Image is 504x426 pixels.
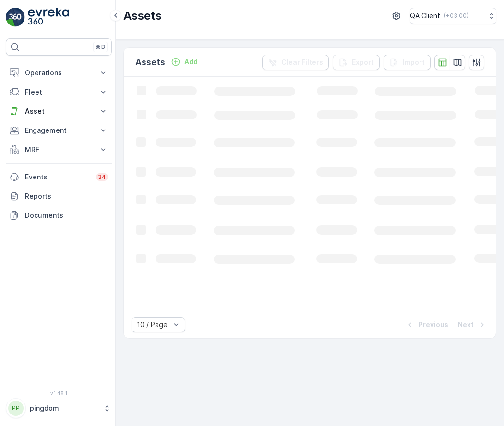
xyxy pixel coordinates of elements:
p: Reports [25,191,108,201]
p: ( +03:00 ) [444,12,468,20]
button: Asset [6,102,112,121]
img: logo_light-DOdMpM7g.png [28,8,69,27]
p: Previous [419,320,448,330]
button: PPpingdom [6,398,112,418]
button: Export [333,55,380,70]
p: Assets [135,56,165,69]
p: Add [184,57,198,67]
p: pingdom [30,403,98,413]
a: Events34 [6,167,112,187]
button: Previous [404,319,449,331]
p: Asset [25,106,93,116]
p: Clear Filters [281,58,323,67]
button: Operations [6,63,112,83]
a: Documents [6,206,112,225]
p: Export [352,58,374,67]
a: Reports [6,187,112,206]
button: Import [384,55,431,70]
p: Events [25,172,90,182]
button: Clear Filters [262,55,329,70]
p: 34 [98,173,106,181]
p: ⌘B [96,43,105,51]
p: MRF [25,145,93,154]
p: Engagement [25,126,93,135]
p: Documents [25,211,108,220]
p: Fleet [25,87,93,97]
p: Import [403,58,425,67]
button: Add [167,56,202,68]
button: Next [457,319,488,331]
button: Engagement [6,121,112,140]
button: MRF [6,140,112,159]
button: QA Client(+03:00) [410,8,496,24]
div: PP [8,401,24,416]
span: v 1.48.1 [6,390,112,396]
p: QA Client [410,11,440,21]
p: Assets [123,8,162,24]
p: Next [458,320,474,330]
img: logo [6,8,25,27]
button: Fleet [6,83,112,102]
p: Operations [25,68,93,78]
